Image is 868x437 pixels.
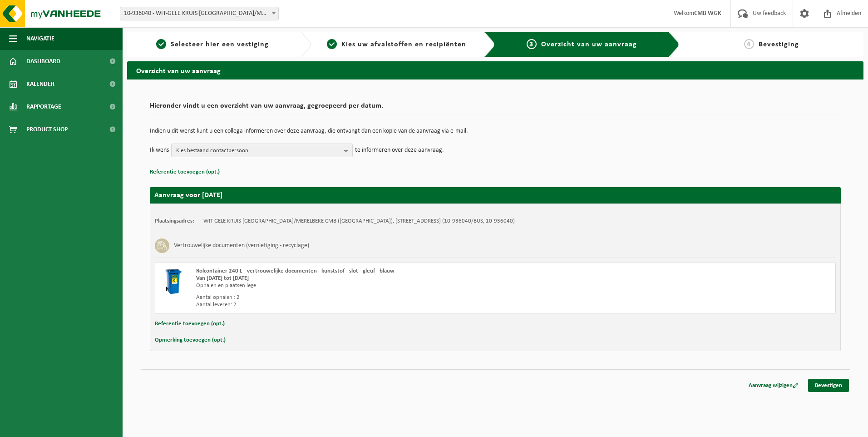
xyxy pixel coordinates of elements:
[316,39,478,50] a: 2Kies uw afvalstoffen en recipiënten
[694,10,721,17] strong: CMB WGK
[155,218,194,224] strong: Plaatsingsadres:
[150,128,841,134] p: Indien u dit wenst kunt u een collega informeren over deze aanvraag, die ontvangt dan een kopie v...
[759,41,799,48] span: Bevestiging
[527,39,537,49] span: 3
[156,39,166,49] span: 1
[196,275,249,281] strong: Van [DATE] tot [DATE]
[196,301,532,308] div: Aantal leveren: 2
[150,166,220,178] button: Referentie toevoegen (opt.)
[150,102,841,114] h2: Hieronder vindt u een overzicht van uw aanvraag, gegroepeerd per datum.
[327,39,337,49] span: 2
[132,39,293,50] a: 1Selecteer hier een vestiging
[196,294,532,301] div: Aantal ophalen : 2
[26,118,68,141] span: Product Shop
[26,73,54,95] span: Kalender
[160,268,187,295] img: WB-0240-HPE-BE-09.png
[155,334,226,346] button: Opmerking toevoegen (opt.)
[355,144,444,157] p: te informeren over deze aanvraag.
[203,218,515,225] td: WIT-GELE KRUIS [GEOGRAPHIC_DATA]/MERELBEKE CMB ([GEOGRAPHIC_DATA]), [STREET_ADDRESS] (10-936040/B...
[196,268,395,274] span: Rolcontainer 240 L - vertrouwelijke documenten - kunststof - slot - gleuf - blauw
[120,7,278,20] span: 10-936040 - WIT-GELE KRUIS OOST-VLAANDEREN/MERELBEKE CMB (CENTRAAL MAGAZIJN) - MERELBEKE
[744,39,754,49] span: 4
[341,41,466,48] span: Kies uw afvalstoffen en recipiënten
[171,41,269,48] span: Selecteer hier een vestiging
[541,41,637,48] span: Overzicht van uw aanvraag
[176,144,340,158] span: Kies bestaand contactpersoon
[150,144,169,157] p: Ik wens
[120,7,279,20] span: 10-936040 - WIT-GELE KRUIS OOST-VLAANDEREN/MERELBEKE CMB (CENTRAAL MAGAZIJN) - MERELBEKE
[808,379,849,392] a: Bevestigen
[154,192,222,199] strong: Aanvraag voor [DATE]
[155,318,225,330] button: Referentie toevoegen (opt.)
[196,282,532,289] div: Ophalen en plaatsen lege
[174,238,309,253] h3: Vertrouwelijke documenten (vernietiging - recyclage)
[171,144,353,157] button: Kies bestaand contactpersoon
[742,379,805,392] a: Aanvraag wijzigen
[127,61,863,79] h2: Overzicht van uw aanvraag
[26,50,60,73] span: Dashboard
[26,95,61,118] span: Rapportage
[26,27,54,50] span: Navigatie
